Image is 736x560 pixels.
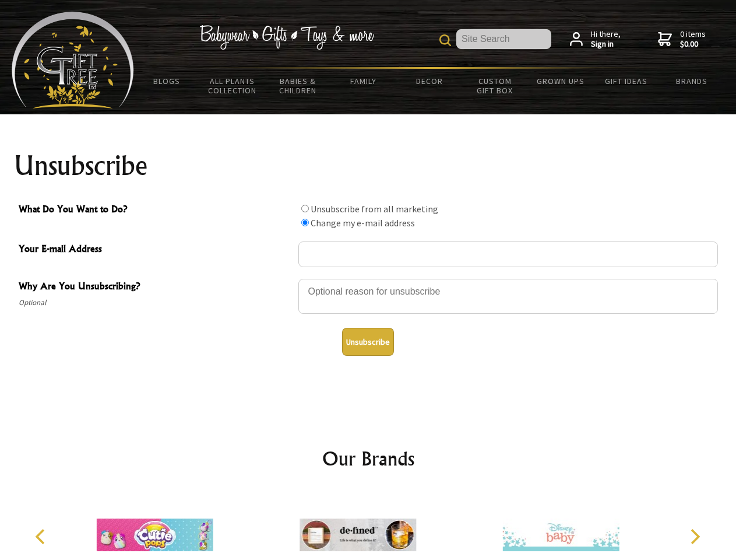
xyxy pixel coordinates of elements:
[659,69,725,93] a: Brands
[456,29,551,49] input: Site Search
[682,524,707,549] button: Next
[593,69,659,93] a: Gift Ideas
[591,29,621,50] span: Hi there,
[396,69,462,93] a: Decor
[19,202,293,219] span: What Do You Want to Do?
[298,279,718,314] textarea: Why Are You Unsubscribing?
[680,29,706,50] span: 0 items
[19,242,293,258] span: Your E-mail Address
[134,69,200,93] a: BLOGS
[680,39,706,50] strong: $0.00
[265,69,331,103] a: Babies & Children
[199,25,374,50] img: Babywear - Gifts - Toys & more
[19,296,293,310] span: Optional
[591,39,621,50] strong: Sign in
[311,217,415,229] label: Change my e-mail address
[200,69,266,103] a: All Plants Collection
[14,152,723,180] h1: Unsubscribe
[439,34,451,46] img: product search
[301,205,309,212] input: What Do You Want to Do?
[331,69,397,93] a: Family
[311,203,438,215] label: Unsubscribe from all marketing
[298,242,718,267] input: Your E-mail Address
[527,69,593,93] a: Grown Ups
[342,328,394,356] button: Unsubscribe
[23,444,713,473] h2: Our Brands
[462,69,528,103] a: Custom Gift Box
[12,12,134,108] img: Babyware - Gifts - Toys and more...
[570,29,621,50] a: Hi there,Sign in
[658,29,706,50] a: 0 items$0.00
[29,524,55,549] button: Previous
[19,279,293,296] span: Why Are You Unsubscribing?
[301,219,309,226] input: What Do You Want to Do?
